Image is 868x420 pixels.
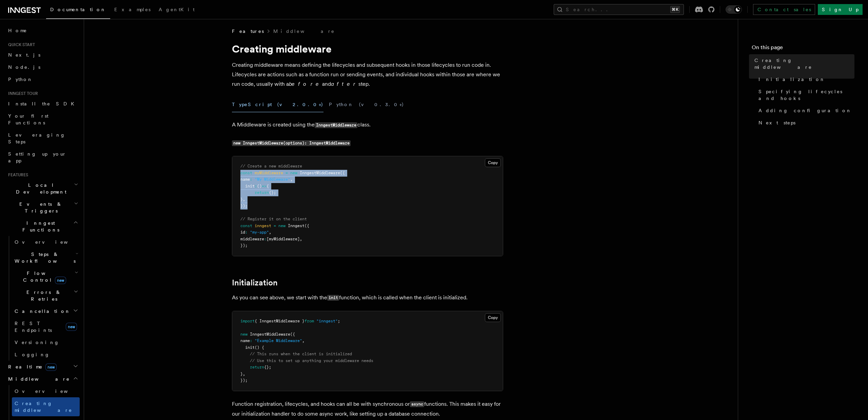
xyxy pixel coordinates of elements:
[12,305,80,317] button: Cancellation
[110,2,155,18] a: Examples
[670,6,680,13] kbd: ⌘K
[232,120,503,130] p: A Middleware is created using the class.
[240,319,255,323] span: import
[240,378,248,383] span: });
[66,323,77,331] span: new
[5,361,80,373] button: Realtimenew
[8,52,40,58] span: Next.js
[232,97,323,112] button: TypeScript (v2.0.0+)
[240,197,243,202] span: }
[15,239,84,245] span: Overview
[273,28,335,35] a: Middleware
[756,104,854,117] a: Adding configuration
[5,373,80,385] button: Middleware
[12,308,71,315] span: Cancellation
[50,7,106,12] span: Documentation
[250,338,252,343] span: :
[410,401,424,407] code: async
[240,164,302,168] span: // Create a new middleware
[46,2,110,19] a: Documentation
[338,319,340,323] span: ;
[12,289,74,302] span: Errors & Retries
[55,277,66,284] span: new
[274,223,276,228] span: =
[232,278,278,287] a: Initialization
[240,230,245,235] span: id
[240,372,243,376] span: }
[331,81,358,87] em: after
[5,148,80,167] a: Setting up your app
[5,49,80,61] a: Next.js
[232,140,351,146] code: new InngestMiddleware(options): InngestMiddleware
[240,338,250,343] span: name
[5,110,80,129] a: Your first Functions
[8,27,27,34] span: Home
[250,177,252,182] span: :
[250,358,373,363] span: // Use this to set up anything your middleware needs
[240,217,307,221] span: // Register it on the client
[250,332,290,337] span: InngestMiddleware
[5,236,80,361] div: Inngest Functions
[756,117,854,129] a: Next steps
[243,197,245,202] span: ,
[255,184,257,188] span: :
[155,2,199,18] a: AgentKit
[255,319,304,323] span: { InngestMiddleware }
[304,223,309,228] span: ({
[114,7,151,12] span: Examples
[264,365,271,369] span: {};
[5,73,80,85] a: Python
[5,42,35,47] span: Quick start
[756,85,854,104] a: Specifying lifecycles and hooks
[232,43,503,55] h1: Creating middleware
[232,60,503,89] p: Creating middleware means defining the lifecycles and subsequent hooks in those lifecycles to run...
[485,158,501,167] button: Copy
[289,81,322,87] em: before
[8,101,78,106] span: Install the SDK
[15,321,52,333] span: REST Endpoints
[255,223,271,228] span: inngest
[240,203,248,208] span: });
[302,338,304,343] span: ,
[245,184,255,188] span: init
[269,230,271,235] span: ,
[240,332,248,337] span: new
[754,57,854,71] span: Creating middleware
[12,317,80,336] a: REST Endpointsnew
[5,129,80,148] a: Leveraging Steps
[5,217,80,236] button: Inngest Functions
[5,61,80,73] a: Node.js
[12,348,80,361] a: Logging
[255,177,290,182] span: "My Middleware"
[15,401,72,413] span: Creating middleware
[232,28,264,35] span: Features
[316,319,338,323] span: "inngest"
[255,171,283,175] span: myMiddleware
[752,43,854,54] h4: On this page
[8,64,40,70] span: Node.js
[243,372,245,376] span: ,
[758,119,795,126] span: Next steps
[15,352,50,357] span: Logging
[12,270,75,283] span: Flow Control
[758,107,852,114] span: Adding configuration
[300,237,302,241] span: ,
[250,352,352,356] span: // This runs when the client is initialized
[267,184,269,188] span: {
[5,376,70,382] span: Middleware
[12,248,80,267] button: Steps & Workflows
[315,122,357,128] code: InngestMiddleware
[5,24,80,37] a: Home
[12,286,80,305] button: Errors & Retries
[264,237,267,241] span: :
[290,177,293,182] span: ,
[15,388,84,394] span: Overview
[327,295,339,301] code: init
[255,345,264,350] span: () {
[818,4,863,15] a: Sign Up
[45,363,57,371] span: new
[262,184,267,188] span: =>
[300,171,340,175] span: InngestMiddleware
[752,54,854,73] a: Creating middleware
[12,397,80,416] a: Creating middleware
